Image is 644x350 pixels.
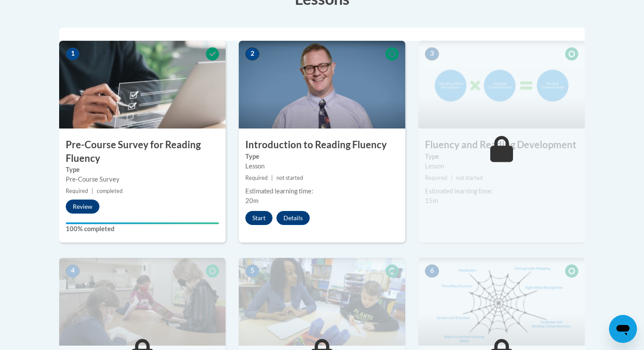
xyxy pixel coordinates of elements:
[59,258,226,346] img: Course Image
[276,175,303,181] span: not started
[66,188,88,194] span: Required
[418,258,585,346] img: Course Image
[239,41,405,129] img: Course Image
[425,152,578,161] label: Type
[245,197,258,204] span: 20m
[66,200,99,214] button: Review
[451,175,453,181] span: |
[425,186,578,196] div: Estimated learning time:
[66,47,80,61] span: 1
[271,175,273,181] span: |
[418,138,585,152] h3: Fluency and Reading Development
[245,175,268,181] span: Required
[245,186,399,196] div: Estimated learning time:
[92,188,93,194] span: |
[66,264,80,278] span: 4
[239,138,405,152] h3: Introduction to Reading Fluency
[456,175,483,181] span: not started
[66,165,219,175] label: Type
[425,47,439,61] span: 3
[425,264,439,278] span: 6
[66,175,219,184] div: Pre-Course Survey
[276,211,310,225] button: Details
[245,161,399,171] div: Lesson
[239,258,405,346] img: Course Image
[245,211,272,225] button: Start
[425,197,438,204] span: 15m
[425,175,447,181] span: Required
[609,315,637,343] iframe: Button to launch messaging window
[97,188,123,194] span: completed
[418,41,585,129] img: Course Image
[245,152,399,161] label: Type
[66,224,219,234] label: 100% completed
[66,222,219,224] div: Your progress
[59,138,226,165] h3: Pre-Course Survey for Reading Fluency
[245,47,259,61] span: 2
[425,161,578,171] div: Lesson
[59,41,226,129] img: Course Image
[245,264,259,278] span: 5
